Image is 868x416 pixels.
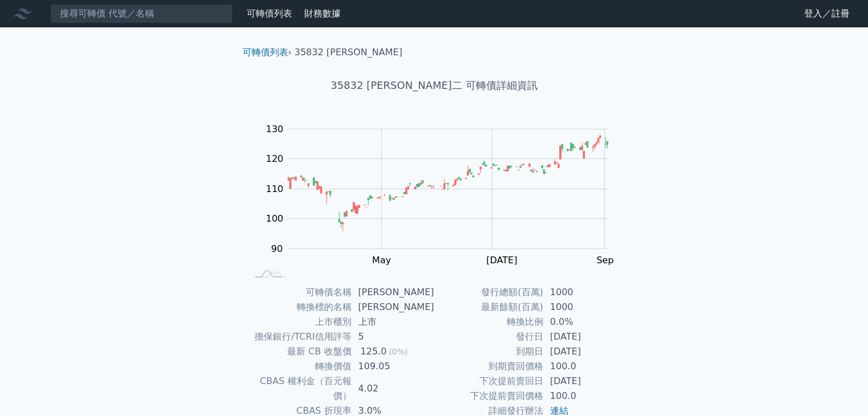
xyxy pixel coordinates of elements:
[795,5,859,23] a: 登入／註冊
[543,389,621,403] td: 100.0
[543,315,621,329] td: 0.0%
[247,285,352,300] td: 可轉債名稱
[352,329,434,344] td: 5
[434,329,543,344] td: 發行日
[434,359,543,374] td: 到期賣回價格
[434,344,543,359] td: 到期日
[266,183,284,194] tspan: 110
[243,47,288,58] a: 可轉債列表
[352,315,434,329] td: 上市
[434,285,543,300] td: 發行總額(百萬)
[486,255,517,266] tspan: [DATE]
[543,300,621,315] td: 1000
[543,285,621,300] td: 1000
[247,315,352,329] td: 上市櫃別
[271,243,282,254] tspan: 90
[543,344,621,359] td: [DATE]
[434,374,543,389] td: 下次提前賣回日
[434,315,543,329] td: 轉換比例
[247,344,352,359] td: 最新 CB 收盤價
[247,329,352,344] td: 擔保銀行/TCRI信用評等
[294,46,402,59] li: 35832 [PERSON_NAME]
[550,405,568,416] a: 連結
[50,4,233,23] input: 搜尋可轉債 代號／名稱
[372,255,391,266] tspan: May
[247,374,352,403] td: CBAS 權利金（百元報價）
[352,300,434,315] td: [PERSON_NAME]
[352,374,434,403] td: 4.02
[543,359,621,374] td: 100.0
[243,46,292,59] li: ›
[288,136,608,231] g: Series
[247,359,352,374] td: 轉換價值
[434,389,543,403] td: 下次提前賣回價格
[543,374,621,389] td: [DATE]
[266,213,284,224] tspan: 100
[352,359,434,374] td: 109.05
[434,300,543,315] td: 最新餘額(百萬)
[596,255,613,266] tspan: Sep
[247,300,352,315] td: 轉換標的名稱
[266,124,284,134] tspan: 130
[266,153,284,164] tspan: 120
[233,78,635,93] h1: 35832 [PERSON_NAME]二 可轉債詳細資訊
[352,285,434,300] td: [PERSON_NAME]
[247,8,292,19] a: 可轉債列表
[304,8,341,19] a: 財務數據
[260,124,625,289] g: Chart
[543,329,621,344] td: [DATE]
[389,347,407,356] span: (0%)
[358,344,389,359] div: 125.0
